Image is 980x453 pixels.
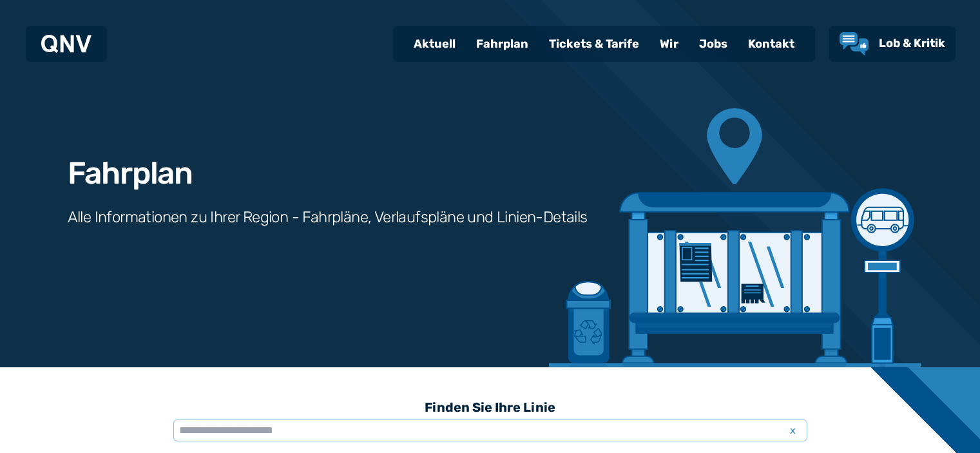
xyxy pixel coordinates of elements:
a: Wir [649,27,689,61]
a: Kontakt [738,27,805,61]
a: Lob & Kritik [840,32,945,55]
h3: Alle Informationen zu Ihrer Region - Fahrpläne, Verlaufspläne und Linien-Details [68,207,588,227]
h1: Fahrplan [68,158,193,189]
a: QNV Logo [41,31,91,57]
a: Tickets & Tarife [539,27,649,61]
a: Jobs [689,27,738,61]
a: Fahrplan [466,27,539,61]
a: Aktuell [403,27,466,61]
span: Lob & Kritik [879,36,945,50]
span: x [784,423,802,438]
img: QNV Logo [41,35,91,53]
h3: Finden Sie Ihre Linie [173,393,807,421]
